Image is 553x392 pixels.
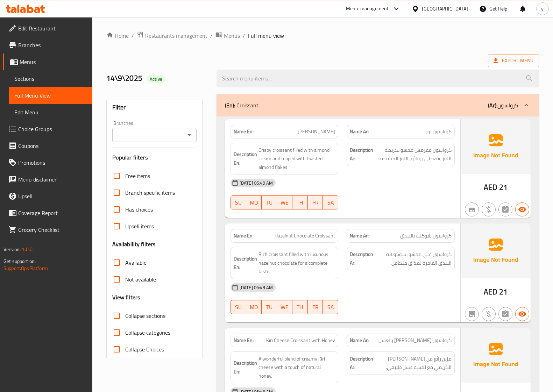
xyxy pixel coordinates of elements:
button: Not has choices [498,307,512,321]
li: / [210,31,213,40]
span: Choice Groups [18,125,87,133]
span: Get support on: [3,257,36,266]
button: Available [515,307,529,321]
strong: Description Ar: [350,250,373,267]
span: AED [484,180,497,194]
button: Purchased item [482,307,496,321]
span: Collapse sections [125,312,165,320]
a: Promotions [3,154,92,171]
b: (En): [225,100,235,111]
span: Menu disclaimer [18,175,87,184]
span: SU [234,198,243,208]
button: SA [323,195,338,209]
span: Version: [3,245,21,254]
button: WE [277,300,292,314]
a: Menus [215,31,240,40]
input: search [217,70,539,87]
span: TU [264,198,274,208]
strong: Name Ar: [350,337,369,344]
nav: breadcrumb [106,31,539,40]
p: Croissant [225,101,258,109]
span: كرواسون [PERSON_NAME] بالعسل [378,337,452,344]
span: FR [311,302,320,312]
span: Promotions [18,158,87,167]
button: Purchased item [482,202,496,216]
span: مزيج رائع من جبن كيري الكريمي مع لمسة عسل طبيعي. [375,355,452,372]
strong: Description Ar: [350,355,373,372]
button: TU [262,195,277,209]
span: TU [264,302,274,312]
span: Active [147,76,165,83]
span: WE [280,198,290,208]
span: Menus [20,58,87,66]
img: Ae5nvW7+0k+MAAAAAElFTkSuQmCC [461,223,531,278]
span: y [541,5,544,13]
span: Collapse Choices [125,345,164,354]
strong: Name Ar: [350,128,369,135]
span: كرواسون مقرمش محشو بكريمة اللوز ومغطى برقائق اللوز المحمصة. [375,146,452,163]
span: WE [280,302,290,312]
button: TU [262,300,277,314]
button: Available [515,202,529,216]
span: كرواسون شوكلت بالبندق [400,232,452,240]
span: MO [249,302,259,312]
button: MO [246,300,262,314]
span: 21 [499,180,508,194]
span: Edit Menu [14,108,87,116]
strong: Name En: [234,128,254,135]
a: Upsell [3,188,92,205]
button: TH [292,300,308,314]
strong: Description En: [234,150,257,167]
span: [DATE] 06:49 AM [237,284,276,291]
span: MO [249,198,259,208]
span: Crispy croissant filled with almond cream and topped with toasted almond flakes. [258,146,335,172]
span: [DATE] 06:49 AM [237,180,276,186]
span: FR [311,198,320,208]
span: Branches [18,41,87,49]
div: Active [147,75,165,83]
div: Filter [112,100,197,115]
span: Restaurants management [145,31,207,40]
span: Has choices [125,205,153,214]
a: Choice Groups [3,121,92,137]
a: Coverage Report [3,205,92,221]
li: / [132,31,134,40]
a: Edit Menu [9,104,92,121]
span: Export Menu [488,54,539,67]
strong: Description En: [234,359,257,376]
a: Sections [9,70,92,87]
button: WE [277,195,292,209]
p: كرواسون [488,101,518,109]
button: SA [323,300,338,314]
span: Edit Restaurant [18,24,87,33]
li: / [243,31,245,40]
button: MO [246,195,262,209]
button: Not branch specific item [465,307,479,321]
div: [GEOGRAPHIC_DATA] [422,5,468,13]
div: (En): Croissant(Ar):كرواسون [217,94,539,116]
strong: Description En: [234,255,257,272]
button: SU [231,300,246,314]
span: Grocery Checklist [18,226,87,234]
img: Ae5nvW7+0k+MAAAAAElFTkSuQmCC [461,328,531,383]
span: [PERSON_NAME] [298,128,335,135]
span: Upsell [18,192,87,200]
strong: Name En: [234,337,254,344]
button: FR [308,300,323,314]
a: Branches [3,37,92,54]
h3: View filters [112,293,141,301]
span: Not available [125,275,156,284]
button: Not branch specific item [465,202,479,216]
strong: Name Ar: [350,232,369,240]
span: TH [295,302,305,312]
div: Menu-management [346,5,389,13]
span: Upsell items [125,222,154,230]
span: 1.0.0 [22,245,33,254]
strong: Name En: [234,232,254,240]
span: TH [295,198,305,208]
span: Coupons [18,142,87,150]
a: Edit Restaurant [3,20,92,37]
button: TH [292,195,308,209]
span: SA [326,198,335,208]
button: SU [231,195,246,209]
